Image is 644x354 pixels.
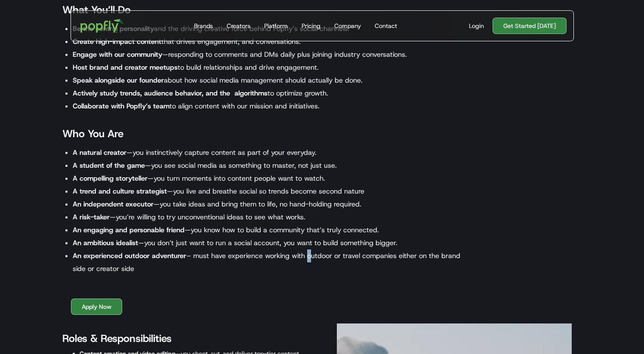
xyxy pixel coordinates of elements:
li: to optimize growth. [73,87,467,100]
strong: A trend and culture strategist [73,187,167,196]
li: – must have experience working with outdoor or travel companies either on the brand side or creat... [73,249,467,275]
li: that drives engagement, and conversations. [73,35,467,48]
a: home [74,13,130,39]
div: Contact [375,22,397,30]
a: Pricing [298,11,324,41]
li: —you see social media as something to master, not just use. [73,159,467,172]
strong: An ambitious idealist [73,238,138,247]
li: —you take ideas and bring them to life, no hand-holding required. [73,198,467,211]
a: Creators [223,11,254,41]
strong: Speak alongside our founder [73,76,164,85]
strong: A natural creator [73,148,126,157]
strong: Engage with our community [73,50,162,59]
strong: A risk-taker [73,212,110,222]
li: —you instinctively capture content as part of your everyday. [73,146,467,159]
strong: An experienced outdoor adventurer [73,251,186,260]
div: Creators [227,22,250,30]
strong: Actively study trends, audience behavior, and the algorithms [73,89,268,98]
li: —responding to comments and DMs daily plus joining industry conversations. [73,48,467,61]
li: —you don’t just want to run a social account, you want to build something bigger. [73,237,467,249]
a: Platform [261,11,291,41]
strong: Create high-impact content [73,37,161,46]
strong: A compelling storyteller [73,174,148,183]
a: Brands [191,11,216,41]
strong: A student of the game [73,161,145,170]
li: —you turn moments into content people want to watch. [73,172,467,185]
li: to build relationships and drive engagement. [73,61,467,74]
li: about how social media management should actually be done. [73,74,467,87]
div: Platform [264,22,288,30]
strong: An independent executor [73,200,154,209]
a: Get Started [DATE] [493,18,567,34]
strong: Collaborate with Popfly’s team [73,102,169,111]
a: Company [331,11,364,41]
strong: What You’ll Do [62,3,131,17]
li: —you know how to build a community that’s truly connected. [73,224,467,237]
li: —you’re willing to try unconventional ideas to see what works. [73,211,467,224]
strong: Who You Are [62,127,123,141]
a: Contact [371,11,401,41]
div: Brands [194,22,213,30]
div: Company [334,22,361,30]
strong: Roles & Responsibilities [62,332,172,345]
a: Login [465,22,487,30]
strong: Host brand and creator meetups [73,63,178,72]
li: —you live and breathe social so trends become second nature [73,185,467,198]
strong: An engaging and personable friend [73,225,185,234]
div: Login [469,22,484,30]
p: ‍ [62,280,467,290]
li: to align content with our mission and initiatives. [73,100,467,113]
a: Apply Now [71,299,122,315]
div: Pricing [302,22,320,30]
